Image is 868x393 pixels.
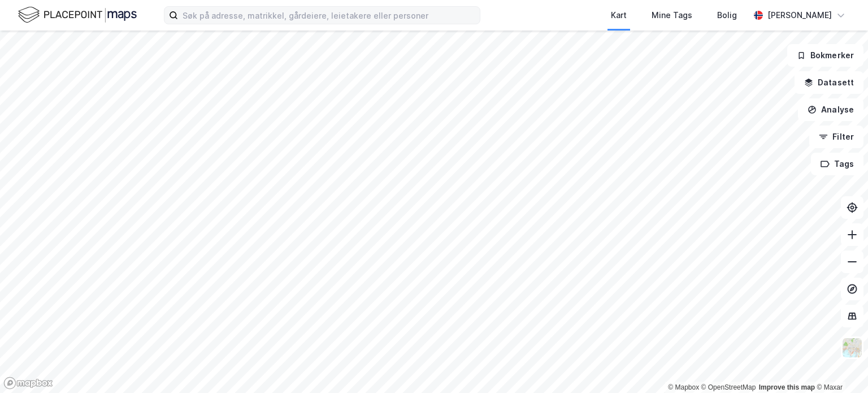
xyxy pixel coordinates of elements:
a: Mapbox homepage [3,377,53,390]
button: Filter [809,126,863,148]
a: Mapbox [668,383,699,391]
input: Søk på adresse, matrikkel, gårdeiere, leietakere eller personer [178,7,480,24]
button: Datasett [795,71,863,94]
div: Kart [611,8,627,22]
button: Analyse [798,98,863,121]
a: OpenStreetMap [701,383,756,391]
button: Tags [811,153,863,175]
div: Kontrollprogram for chat [811,339,868,393]
iframe: Chat Widget [811,339,868,393]
div: Bolig [717,8,737,22]
img: Z [841,337,863,359]
a: Improve this map [759,383,815,391]
button: Bokmerker [787,44,863,67]
div: Mine Tags [652,8,692,22]
div: [PERSON_NAME] [767,8,832,22]
img: logo.f888ab2527a4732fd821a326f86c7f29.svg [18,5,137,25]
